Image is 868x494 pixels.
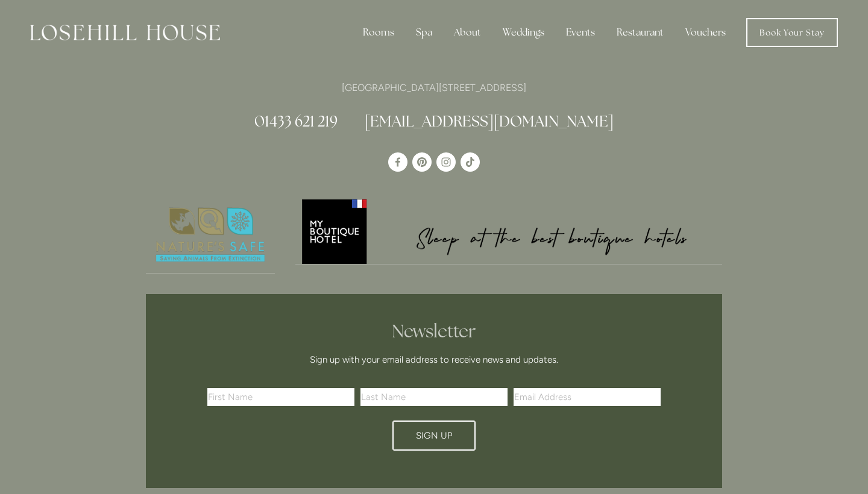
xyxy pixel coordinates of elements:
[444,20,491,45] div: About
[30,25,220,40] img: Losehill House
[607,20,673,45] div: Restaurant
[207,388,354,406] input: First Name
[295,197,723,264] img: My Boutique Hotel - Logo
[412,152,432,172] a: Pinterest
[212,352,656,367] p: Sign up with your email address to receive news and updates.
[436,152,456,172] a: Instagram
[514,388,661,406] input: Email Address
[556,20,605,45] div: Events
[746,18,838,47] a: Book Your Stay
[406,20,442,45] div: Spa
[493,20,554,45] div: Weddings
[365,111,614,131] a: [EMAIL_ADDRESS][DOMAIN_NAME]
[212,320,656,342] h2: Newsletter
[146,197,275,274] a: Nature's Safe - Logo
[676,20,735,45] a: Vouchers
[146,80,722,96] p: [GEOGRAPHIC_DATA][STREET_ADDRESS]
[392,421,476,451] button: Sign Up
[353,20,404,45] div: Rooms
[146,197,275,273] img: Nature's Safe - Logo
[416,430,453,441] span: Sign Up
[254,111,338,131] a: 01433 621 219
[295,197,723,264] a: My Boutique Hotel - Logo
[388,152,407,172] a: Losehill House Hotel & Spa
[461,152,480,172] a: TikTok
[360,388,508,406] input: Last Name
